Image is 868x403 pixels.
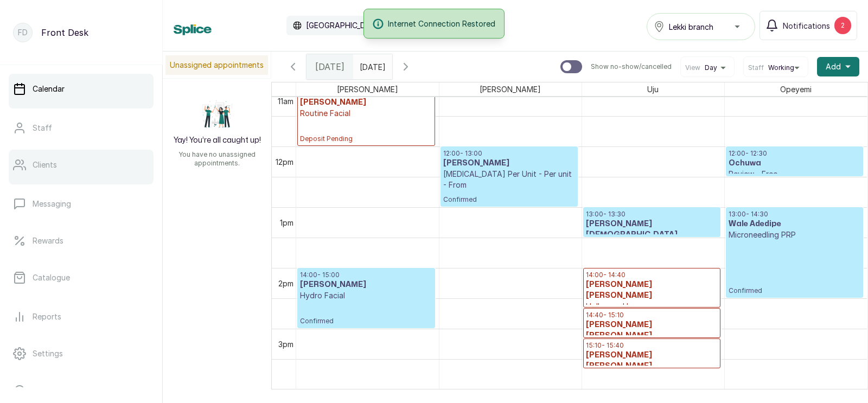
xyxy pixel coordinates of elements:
p: Unassigned appointments [165,55,268,75]
span: Internet Connection Restored [388,18,495,29]
span: [PERSON_NAME] [477,82,543,96]
p: Settings [33,348,63,359]
h3: [PERSON_NAME] [PERSON_NAME] [586,319,718,341]
h3: [PERSON_NAME] [300,97,432,108]
a: Rewards [9,226,154,256]
p: 15:10 - 15:40 [586,341,718,350]
p: Calendar [33,84,65,94]
p: Reports [33,311,61,322]
a: Messaging [9,189,154,219]
p: Deposit Pending [300,119,432,143]
p: Routine Facial [300,108,432,119]
p: 13:00 - 13:30 [586,210,718,219]
a: Staff [9,113,154,143]
p: Messaging [33,199,71,209]
p: Hollywood Laser [586,301,718,312]
p: 12:00 - 13:00 [443,149,575,158]
div: 11am [276,95,296,107]
p: Confirmed [729,240,861,295]
div: 12pm [273,156,296,168]
p: Show no-show/cancelled [591,62,672,71]
a: Reports [9,302,154,332]
h2: Yay! You’re all caught up! [174,135,261,146]
a: Clients [9,150,154,180]
span: Add [826,61,841,72]
span: Opeyemi [778,82,814,96]
p: Clients [33,159,57,170]
p: 14:40 - 15:10 [586,311,718,319]
div: 1pm [278,217,296,228]
p: 14:00 - 15:00 [300,271,432,279]
p: Staff [33,123,52,133]
p: Review - Free [729,169,861,180]
h3: [PERSON_NAME] [443,158,575,169]
span: Working [768,63,794,72]
span: Uju [645,82,661,96]
h3: [PERSON_NAME] [300,279,432,290]
button: StaffWorking [748,63,803,72]
button: Add [817,57,859,76]
p: 12:00 - 12:30 [729,149,861,158]
span: Staff [748,63,764,72]
div: 3pm [276,338,296,350]
a: Settings [9,338,154,369]
a: Calendar [9,74,154,104]
p: 14:00 - 14:40 [586,271,718,279]
h3: [PERSON_NAME] [PERSON_NAME] [586,279,718,301]
div: 2pm [276,278,296,289]
p: Confirmed [300,301,432,325]
p: [MEDICAL_DATA] Per Unit - Per unit - From [443,169,575,190]
h3: Ochuwa [729,158,861,169]
button: ViewDay [685,63,730,72]
h3: [PERSON_NAME] [PERSON_NAME] [586,350,718,372]
span: Day [705,63,717,72]
p: You have no unassigned appointments. [169,150,265,168]
p: Rewards [33,235,63,246]
a: Catalogue [9,263,154,293]
p: Confirmed [443,190,575,204]
p: Support [33,385,62,396]
p: 13:00 - 14:30 [729,210,861,219]
span: [DATE] [315,60,344,73]
span: View [685,63,700,72]
span: [PERSON_NAME] [335,82,400,96]
p: Microneedling PRP [729,229,861,240]
h3: Wale Adedipe [729,219,861,229]
div: [DATE] [307,54,353,79]
p: Hydro Facial [300,290,432,301]
h3: [PERSON_NAME][DEMOGRAPHIC_DATA] [586,219,718,240]
p: Catalogue [33,272,70,283]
